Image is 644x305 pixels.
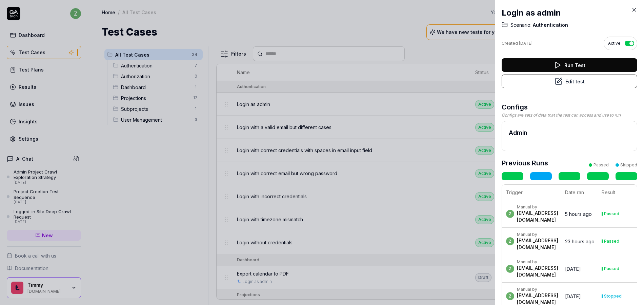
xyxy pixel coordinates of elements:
div: Passed [604,239,619,243]
div: [EMAIL_ADDRESS][DOMAIN_NAME] [517,210,558,223]
div: Manual by [517,259,558,265]
div: Passed [604,267,619,271]
span: Active [608,40,621,46]
h3: Configs [502,102,637,112]
time: [DATE] [565,266,581,272]
time: 23 hours ago [565,239,595,244]
time: [DATE] [565,293,581,299]
div: [EMAIL_ADDRESS][DOMAIN_NAME] [517,265,558,278]
span: z [506,292,514,300]
span: z [506,237,514,245]
div: Configs are sets of data that the test can access and use to run [502,112,637,118]
h2: Admin [509,128,630,137]
th: Trigger [502,185,561,200]
th: Date ran [561,185,598,200]
time: [DATE] [519,41,532,46]
span: z [506,210,514,218]
div: Skipped [620,162,637,168]
div: Stopped [604,294,622,298]
button: Edit test [502,75,637,88]
span: Authentication [531,22,568,28]
div: Passed [604,212,619,216]
h2: Login as admin [502,7,637,19]
div: Manual by [517,204,558,210]
div: Manual by [517,232,558,237]
span: Scenario: [510,22,531,28]
th: Result [598,185,637,200]
div: Created [502,40,532,46]
time: 5 hours ago [565,211,592,217]
div: Manual by [517,287,558,292]
span: z [506,265,514,273]
div: [EMAIL_ADDRESS][DOMAIN_NAME] [517,237,558,251]
button: Run Test [502,58,637,72]
div: Passed [593,162,609,168]
h3: Previous Runs [502,158,548,168]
